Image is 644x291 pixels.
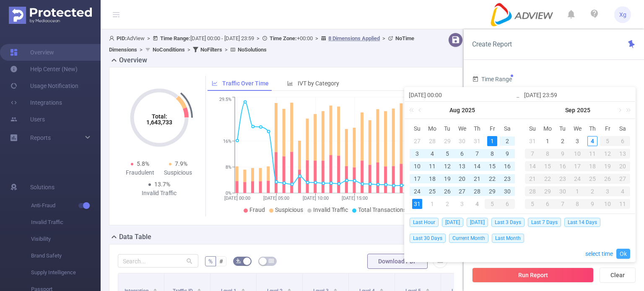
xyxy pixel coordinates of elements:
[615,122,630,135] th: Sat
[440,125,455,132] span: Tu
[442,186,452,196] div: 26
[119,232,151,242] h2: Data Table
[502,149,512,159] div: 9
[500,147,515,160] td: August 9, 2025
[457,136,467,146] div: 30
[615,161,630,171] div: 20
[442,199,452,209] div: 2
[425,122,440,135] th: Mon
[570,125,585,132] span: We
[137,160,149,167] span: 5.8%
[412,199,422,209] div: 31
[615,125,630,132] span: Sa
[491,218,525,227] span: Last 3 Days
[485,185,500,198] td: August 29, 2025
[440,122,455,135] th: Tue
[585,173,600,185] td: September 25, 2025
[540,160,555,173] td: September 15, 2025
[540,199,555,209] div: 6
[197,287,202,290] i: icon: caret-up
[621,102,632,118] a: Next year (Control + right)
[440,160,455,173] td: August 12, 2025
[470,125,485,132] span: Th
[500,185,515,198] td: August 30, 2025
[117,35,127,41] b: PID:
[540,198,555,210] td: October 6, 2025
[585,147,600,160] td: September 11, 2025
[410,185,425,198] td: August 24, 2025
[615,136,630,146] div: 6
[313,206,348,213] span: Invalid Traffic
[412,136,422,146] div: 27
[570,147,585,160] td: September 10, 2025
[427,161,437,171] div: 11
[600,147,615,160] td: September 12, 2025
[145,35,153,41] span: >
[455,125,470,132] span: We
[600,173,615,185] td: September 26, 2025
[455,135,470,147] td: July 30, 2025
[412,161,422,171] div: 10
[502,161,512,171] div: 16
[525,149,540,159] div: 7
[527,136,538,146] div: 31
[570,198,585,210] td: October 8, 2025
[540,147,555,160] td: September 8, 2025
[457,186,467,196] div: 27
[440,147,455,160] td: August 5, 2025
[555,173,570,185] td: September 23, 2025
[570,135,585,147] td: September 3, 2025
[118,254,198,268] input: Search...
[525,174,540,184] div: 21
[555,160,570,173] td: September 16, 2025
[600,160,615,173] td: September 19, 2025
[585,125,600,132] span: Th
[154,181,170,188] span: 13.7%
[600,122,615,135] th: Fri
[219,258,223,265] span: #
[570,122,585,135] th: Wed
[455,160,470,173] td: August 13, 2025
[425,287,430,290] i: icon: caret-up
[472,40,512,48] span: Create Report
[380,35,388,41] span: >
[492,234,524,243] span: Last Month
[585,122,600,135] th: Thu
[615,198,630,210] td: October 11, 2025
[455,198,470,210] td: September 3, 2025
[457,161,467,171] div: 13
[570,160,585,173] td: September 17, 2025
[564,102,576,118] a: Sep
[615,186,630,196] div: 4
[485,160,500,173] td: August 15, 2025
[555,147,570,160] td: September 9, 2025
[600,198,615,210] td: October 10, 2025
[525,173,540,185] td: September 21, 2025
[540,186,555,196] div: 29
[31,247,101,264] span: Brand Safety
[570,186,585,196] div: 1
[485,199,500,209] div: 5
[440,135,455,147] td: July 29, 2025
[269,258,274,263] i: icon: table
[457,199,467,209] div: 3
[472,186,482,196] div: 28
[525,125,540,132] span: Su
[185,46,193,53] span: >
[427,186,437,196] div: 25
[410,198,425,210] td: August 31, 2025
[410,234,446,243] span: Last 30 Days
[472,136,482,146] div: 31
[457,174,467,184] div: 20
[472,174,482,184] div: 21
[412,186,422,196] div: 24
[313,35,321,41] span: >
[472,161,482,171] div: 14
[555,186,570,196] div: 30
[600,186,615,196] div: 3
[31,197,101,214] span: Anti-Fraud
[425,185,440,198] td: August 25, 2025
[151,113,167,120] tspan: Total:
[570,173,585,185] td: September 24, 2025
[615,135,630,147] td: September 6, 2025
